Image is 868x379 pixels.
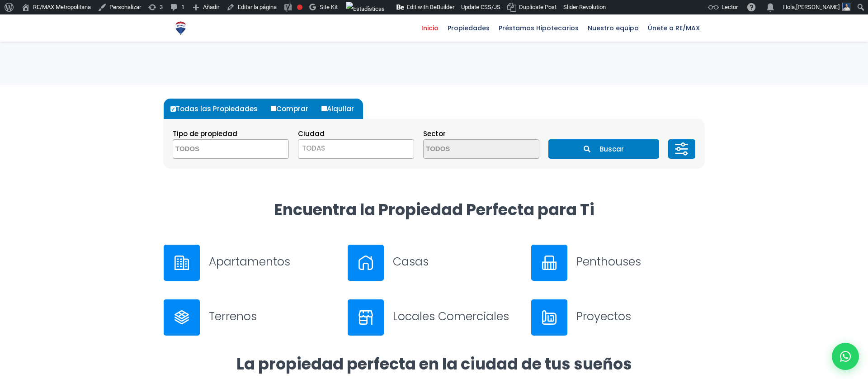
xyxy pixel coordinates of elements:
span: TODAS [298,142,414,155]
span: Ciudad [298,129,325,138]
textarea: Search [173,140,261,159]
a: Proyectos [531,299,704,336]
label: Todas las Propiedades [168,99,267,119]
span: Slider Revolution [563,4,606,10]
h3: Apartamentos [209,254,337,270]
h3: Casas [393,254,521,270]
span: Site Kit [320,4,338,10]
input: Comprar [271,106,276,111]
a: Terrenos [164,299,337,336]
a: Apartamentos [164,245,337,281]
span: Tipo de propiedad [173,129,237,138]
h3: Penthouses [576,254,704,270]
span: Únete a RE/MAX [643,21,704,35]
h3: Locales Comerciales [393,308,521,324]
span: Inicio [417,21,443,35]
img: Visitas de 48 horas. Haz clic para ver más estadísticas del sitio. [346,2,385,16]
a: Préstamos Hipotecarios [494,14,583,42]
button: Buscar [548,139,659,159]
span: Sector [423,129,446,138]
h3: Proyectos [576,308,704,324]
div: Frase clave objetivo no establecida [297,5,302,10]
a: Casas [348,245,521,281]
img: Logo de REMAX [173,20,189,36]
label: Alquilar [319,99,363,119]
a: Inicio [417,14,443,42]
span: TODAS [302,143,325,153]
span: TODAS [298,139,414,159]
a: Locales Comerciales [348,299,521,336]
strong: Encuentra la Propiedad Perfecta para Ti [274,199,594,221]
a: Nuestro equipo [583,14,643,42]
span: [PERSON_NAME] [796,4,840,10]
h3: Terrenos [209,308,337,324]
textarea: Search [424,140,511,159]
a: Únete a RE/MAX [643,14,704,42]
strong: La propiedad perfecta en la ciudad de tus sueños [236,353,632,375]
a: Penthouses [531,245,704,281]
a: RE/MAX Metropolitana [173,14,189,42]
span: Préstamos Hipotecarios [494,21,583,35]
span: Propiedades [443,21,494,35]
input: Todas las Propiedades [170,106,176,112]
span: Nuestro equipo [583,21,643,35]
a: Propiedades [443,14,494,42]
label: Comprar [269,99,317,119]
input: Alquilar [321,106,327,111]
